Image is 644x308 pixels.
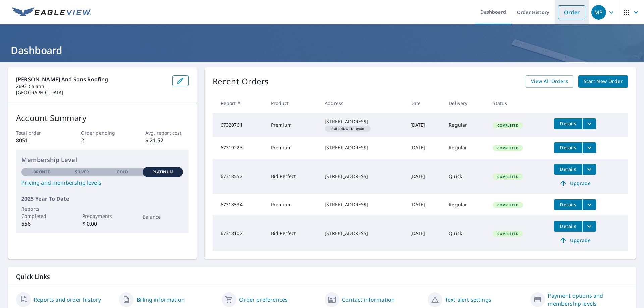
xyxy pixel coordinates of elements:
a: Billing information [137,296,185,304]
span: Upgrade [558,179,592,187]
button: filesDropdownBtn-67318102 [582,221,596,232]
a: Text alert settings [445,296,491,304]
button: filesDropdownBtn-67318534 [582,199,596,210]
p: 2 [81,136,124,144]
p: Membership Level [21,155,183,164]
td: [DATE] [405,215,444,251]
th: Date [405,93,444,113]
p: Order pending [81,129,124,136]
p: Bronze [33,169,50,175]
a: Payment options and membership levels [548,292,628,308]
td: Premium [266,113,319,137]
th: Status [487,93,548,113]
td: 67318557 [213,159,266,194]
th: Product [266,93,319,113]
td: Premium [266,137,319,159]
p: Quick Links [16,272,628,281]
h1: Dashboard [8,43,636,57]
a: Order preferences [239,296,288,304]
div: MP [591,5,606,20]
p: 2693 Calann [16,83,167,89]
th: Report # [213,93,266,113]
a: Contact information [342,296,395,304]
button: filesDropdownBtn-67320761 [582,118,596,129]
button: detailsBtn-67319223 [554,142,582,153]
p: Silver [75,169,89,175]
span: Details [558,144,578,151]
img: EV Logo [12,7,91,17]
p: $ 21.52 [145,136,188,144]
td: [DATE] [405,137,444,159]
p: Reports Completed [21,205,62,220]
a: Reports and order history [34,296,101,304]
td: [DATE] [405,194,444,215]
span: Details [558,120,578,127]
span: Upgrade [558,236,592,244]
td: 67318102 [213,215,266,251]
td: [DATE] [405,113,444,137]
p: 8051 [16,136,59,144]
span: View All Orders [531,77,568,86]
button: detailsBtn-67318102 [554,221,582,232]
td: Bid Perfect [266,159,319,194]
td: Premium [266,194,319,215]
td: 67318534 [213,194,266,215]
span: Completed [493,174,522,179]
p: 556 [21,220,62,228]
p: [GEOGRAPHIC_DATA] [16,89,167,96]
span: main [327,127,368,130]
td: Quick [443,159,487,194]
span: Completed [493,123,522,128]
p: Account Summary [16,112,189,124]
span: Details [558,201,578,208]
td: [DATE] [405,159,444,194]
p: Balance [143,213,183,220]
button: detailsBtn-67320761 [554,118,582,129]
button: filesDropdownBtn-67319223 [582,142,596,153]
div: [STREET_ADDRESS] [325,201,399,208]
p: $ 0.00 [82,220,122,228]
span: Completed [493,203,522,207]
td: 67319223 [213,137,266,159]
button: detailsBtn-67318534 [554,199,582,210]
button: filesDropdownBtn-67318557 [582,164,596,175]
p: Avg. report cost [145,129,188,136]
p: 2025 Year To Date [21,195,183,203]
div: [STREET_ADDRESS] [325,144,399,151]
span: Completed [493,146,522,150]
a: Upgrade [554,178,596,189]
a: Start New Order [578,75,628,88]
span: Details [558,223,578,229]
p: Gold [117,169,128,175]
span: Details [558,166,578,172]
div: [STREET_ADDRESS] [325,118,399,125]
p: Total order [16,129,59,136]
span: Completed [493,231,522,236]
td: Regular [443,137,487,159]
a: Order [558,5,585,19]
p: Prepayments [82,212,122,220]
em: Building ID [331,127,353,130]
p: [PERSON_NAME] and Sons Roofing [16,75,167,83]
a: Upgrade [554,235,596,246]
div: [STREET_ADDRESS] [325,173,399,180]
td: Bid Perfect [266,215,319,251]
td: Regular [443,194,487,215]
button: detailsBtn-67318557 [554,164,582,175]
td: Quick [443,215,487,251]
th: Delivery [443,93,487,113]
a: View All Orders [526,75,573,88]
td: Regular [443,113,487,137]
span: Start New Order [584,77,623,86]
td: 67320761 [213,113,266,137]
th: Address [319,93,405,113]
a: Pricing and membership levels [21,179,183,187]
p: Recent Orders [213,75,269,88]
p: Platinum [152,169,173,175]
div: [STREET_ADDRESS] [325,230,399,237]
